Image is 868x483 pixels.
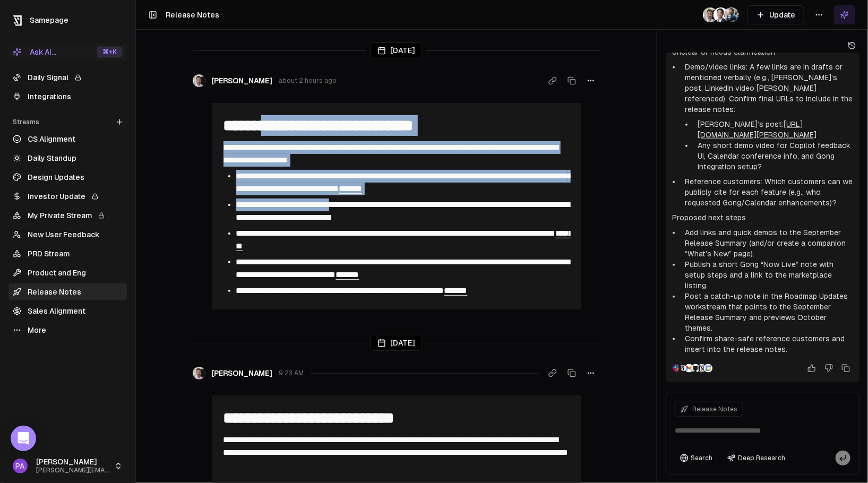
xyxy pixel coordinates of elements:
[747,5,804,24] button: Update
[681,259,853,291] li: Publish a short Gong “Now Live” note with setup steps and a link to the marketplace listing.
[678,364,687,373] img: Samepage
[371,335,422,351] div: [DATE]
[8,150,127,167] a: Daily Standup
[166,11,219,19] span: Release Notes
[36,467,110,475] span: [PERSON_NAME][EMAIL_ADDRESS]
[698,364,706,373] img: Notion
[8,207,127,224] a: My Private Stream
[279,76,337,85] span: about 2 hours ago
[8,453,127,479] button: PA[PERSON_NAME][PERSON_NAME][EMAIL_ADDRESS]
[691,364,700,373] img: GitHub
[193,74,205,87] img: _image
[8,114,127,131] div: Streams
[693,140,853,172] li: Any short demo video for Copilot feedback UI, Calendar conference info, and Gong integration setup?
[8,169,127,186] a: Design Updates
[8,131,127,148] a: CS Alignment
[212,368,273,378] span: [PERSON_NAME]
[8,264,127,281] a: Product and Eng
[724,7,739,22] img: 1695405595226.jpeg
[30,16,68,24] span: Samepage
[8,283,127,300] a: Release Notes
[8,322,127,339] a: More
[672,364,681,373] img: Slack
[8,226,127,243] a: New User Feedback
[681,176,853,208] li: Reference customers: Which customers can we publicly cite for each feature (e.g., who requested G...
[8,69,127,86] a: Daily Signal
[704,364,712,373] img: Google Calendar
[212,75,273,86] span: [PERSON_NAME]
[692,405,737,413] span: Release Notes
[8,303,127,320] a: Sales Alignment
[714,7,728,22] img: _image
[693,119,853,140] li: [PERSON_NAME]’s post:
[8,188,127,205] a: Investor Update
[681,62,853,172] li: Demo/video links: A few links are in drafts or mentioned verbally (e.g., [PERSON_NAME]’s post, Li...
[13,47,56,57] div: Ask AI...
[13,459,28,473] span: PA
[672,212,853,223] p: Proposed next steps
[97,46,123,58] div: ⌘ +K
[681,291,853,333] li: Post a catch-up note in the Roadmap Updates workstream that points to the September Release Summa...
[703,7,718,22] img: _image
[722,451,790,465] button: Deep Research
[36,458,110,467] span: [PERSON_NAME]
[8,245,127,262] a: PRD Stream
[675,451,718,465] button: Search
[681,333,853,355] li: Confirm share-safe reference customers and insert into the release notes.
[8,88,127,105] a: Integrations
[279,369,304,377] span: 9:23 AM
[371,42,422,58] div: [DATE]
[193,367,205,379] img: _image
[8,44,127,61] button: Ask AI...⌘+K
[685,364,693,373] img: Gmail
[681,227,853,259] li: Add links and quick demos to the September Release Summary (and/or create a companion “What’s New...
[11,426,36,451] div: Open Intercom Messenger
